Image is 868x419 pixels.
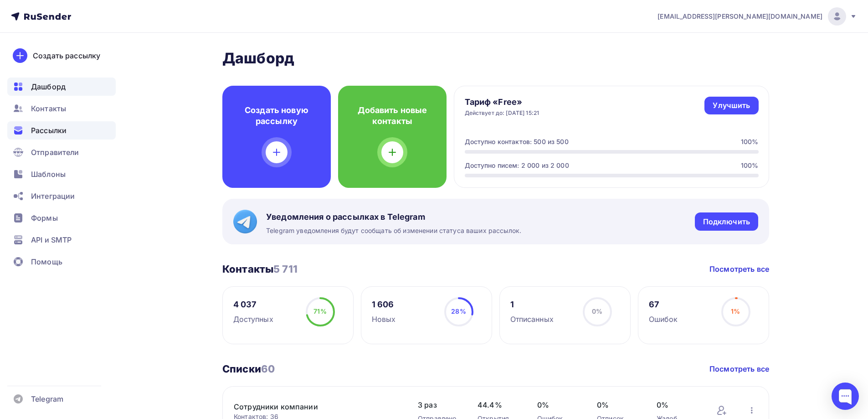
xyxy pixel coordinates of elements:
span: Отправители [31,147,79,158]
a: Сотрудники компании [234,401,389,412]
div: 1 606 [372,299,396,310]
div: Доступных [233,314,273,325]
div: Доступно писем: 2 000 из 2 000 [465,161,569,170]
span: 60 [261,363,275,375]
div: Подключить [703,217,750,227]
div: 100% [741,161,759,170]
span: Рассылки [31,125,67,136]
a: Рассылки [7,121,116,140]
span: Контакты [31,103,66,114]
span: 44.4% [478,399,519,410]
span: Интеграции [31,191,75,202]
div: Улучшить [713,100,750,111]
div: Отписанных [510,314,554,325]
span: Формы [31,212,58,223]
a: Посмотреть все [709,264,769,274]
span: 0% [592,307,602,315]
h4: Тариф «Free» [465,97,539,108]
div: Доступно контактов: 500 из 500 [465,137,569,146]
a: Формы [7,209,116,227]
div: 4 037 [233,299,273,310]
div: Создать рассылку [33,50,100,61]
div: 100% [741,137,759,146]
span: API и SMTP [31,234,72,245]
div: Ошибок [649,314,678,325]
a: Посмотреть все [709,363,769,374]
span: 5 711 [273,263,298,275]
span: Помощь [31,256,62,267]
span: Шаблоны [31,169,66,180]
h2: Дашборд [222,49,769,67]
span: 0% [537,399,579,410]
div: 1 [510,299,554,310]
span: Telegram уведомления будут сообщать об изменении статуса ваших рассылок. [266,226,521,235]
span: 1% [731,307,740,315]
div: 67 [649,299,678,310]
span: 71% [313,307,326,315]
span: Уведомления о рассылках в Telegram [266,212,521,222]
h3: Контакты [222,263,298,275]
a: Отправители [7,143,116,161]
span: Telegram [31,393,63,404]
span: [EMAIL_ADDRESS][PERSON_NAME][DOMAIN_NAME] [657,12,822,21]
div: Действует до: [DATE] 15:21 [465,109,539,117]
h4: Создать новую рассылку [237,105,316,127]
span: 0% [597,399,638,410]
a: [EMAIL_ADDRESS][PERSON_NAME][DOMAIN_NAME] [657,7,857,26]
h3: Списки [222,362,275,375]
a: Контакты [7,99,116,118]
h4: Добавить новые контакты [353,105,432,127]
div: Новых [372,314,396,325]
a: Шаблоны [7,165,116,183]
a: Дашборд [7,78,116,96]
span: 0% [657,399,698,410]
span: Дашборд [31,81,66,92]
span: 3 раз [418,399,459,410]
span: 28% [451,307,466,315]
